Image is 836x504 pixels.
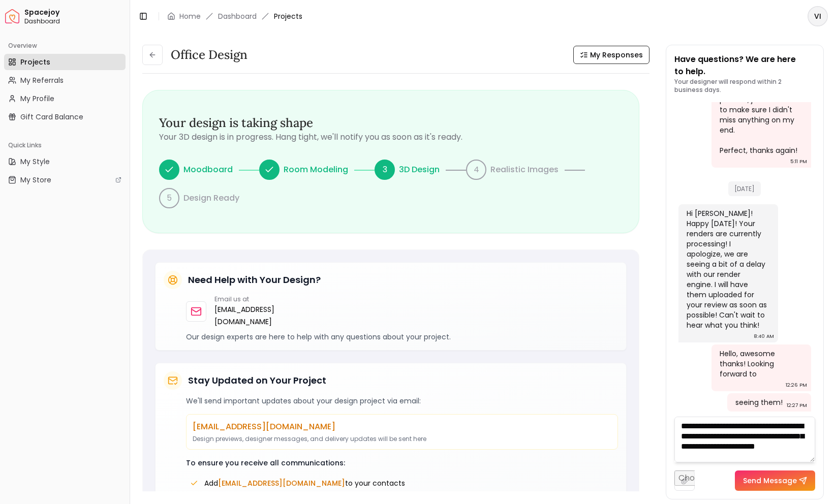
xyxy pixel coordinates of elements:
div: 8:40 AM [754,331,774,341]
div: 5 [159,188,179,208]
span: Projects [20,57,50,67]
p: Your 3D design is in progress. Hang tight, we'll notify you as soon as it's ready. [159,131,623,143]
span: [DATE] [728,181,761,196]
p: Email us at [214,295,282,303]
a: My Profile [4,90,126,107]
h3: Your design is taking shape [159,115,623,131]
p: Room Modeling [284,164,348,176]
a: Home [179,11,201,21]
div: Quick Links [4,137,126,153]
h5: Stay Updated on Your Project [188,373,326,388]
img: Spacejoy Logo [5,9,19,23]
p: Your designer will respond within 2 business days. [674,78,815,94]
span: Projects [274,11,302,21]
span: Gift Card Balance [20,112,83,122]
p: Realistic Images [490,164,559,176]
a: My Style [4,153,126,170]
button: My Responses [573,46,649,64]
p: Our design experts are here to help with any questions about your project. [186,332,618,342]
span: My Profile [20,93,54,104]
a: My Store [4,172,126,188]
button: VI [808,6,828,26]
p: Design previews, designer messages, and delivery updates will be sent here [193,435,611,443]
button: Send Message [735,470,815,491]
div: 3 [375,160,395,180]
h5: Need Help with Your Design? [188,273,321,287]
div: Hello, awesome thanks! Looking forward to [720,349,801,379]
span: My Style [20,156,50,167]
p: Have questions? We are here to help. [674,53,815,78]
a: Projects [4,54,126,70]
span: Dashboard [24,17,126,25]
div: 12:26 PM [786,380,807,390]
a: Gift Card Balance [4,109,126,125]
div: 12:27 PM [787,400,807,411]
div: Ah awesome, this makes sense! And yep apologies, definitely not trying to rush the process, just ... [720,54,801,155]
h3: Office design [171,47,247,63]
a: [EMAIL_ADDRESS][DOMAIN_NAME] [214,303,282,328]
a: My Referrals [4,72,126,88]
div: seeing them! [735,397,783,407]
span: My Referrals [20,75,64,85]
div: Hi [PERSON_NAME]! Happy [DATE]! Your renders are currently processing! I apologize, we are seeing... [687,208,768,330]
span: Add to your contacts [204,478,405,488]
span: VI [809,7,827,25]
p: Design Ready [183,192,239,204]
p: 3D Design [399,164,440,176]
div: Overview [4,38,126,54]
a: Spacejoy [5,9,19,23]
a: Dashboard [218,11,257,21]
nav: breadcrumb [167,11,302,21]
span: My Responses [590,50,643,60]
span: My Store [20,175,51,185]
span: Spacejoy [24,8,126,17]
p: We'll send important updates about your design project via email: [186,396,618,406]
p: [EMAIL_ADDRESS][DOMAIN_NAME] [193,421,611,433]
div: 4 [466,160,486,180]
p: Moodboard [183,164,233,176]
span: [EMAIL_ADDRESS][DOMAIN_NAME] [218,478,345,488]
div: 5:11 PM [790,156,807,167]
p: To ensure you receive all communications: [186,458,618,468]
